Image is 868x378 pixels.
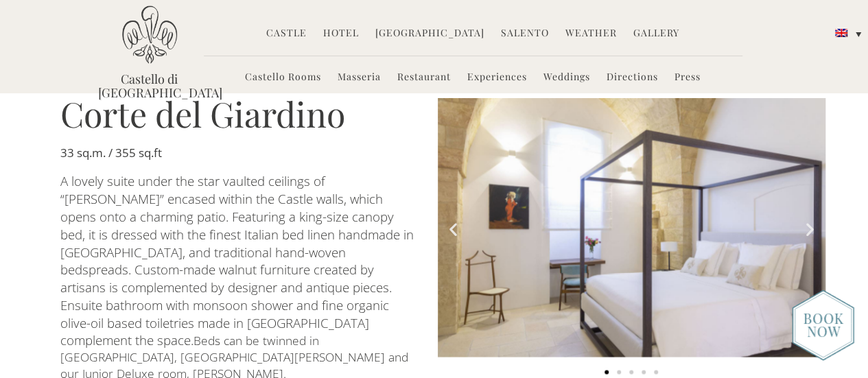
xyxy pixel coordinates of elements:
[467,70,527,86] a: Experiences
[617,370,621,374] span: Go to slide 2
[266,26,307,42] a: Castle
[397,70,451,86] a: Restaurant
[60,97,417,131] h3: Corte del Giardino
[629,370,633,374] span: Go to slide 3
[792,290,854,361] img: new-booknow.png
[565,26,617,42] a: Weather
[445,221,462,238] div: Previous slide
[323,26,359,42] a: Hotel
[801,221,819,238] div: Next slide
[543,70,590,86] a: Weddings
[122,5,177,64] img: Castello di Ugento
[642,370,646,374] span: Go to slide 4
[675,70,701,86] a: Press
[501,26,549,42] a: Salento
[338,70,381,86] a: Masseria
[98,72,201,99] a: Castello di [GEOGRAPHIC_DATA]
[375,26,484,42] a: [GEOGRAPHIC_DATA]
[654,370,658,374] span: Go to slide 5
[607,70,658,86] a: Directions
[60,145,162,161] b: 33 sq.m. / 355 sq.ft
[605,370,609,374] span: Go to slide 1
[60,172,417,349] span: A lovely suite under the star vaulted ceilings of “[PERSON_NAME]” encased within the Castle walls...
[835,29,847,37] img: English
[245,70,321,86] a: Castello Rooms
[633,26,679,42] a: Gallery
